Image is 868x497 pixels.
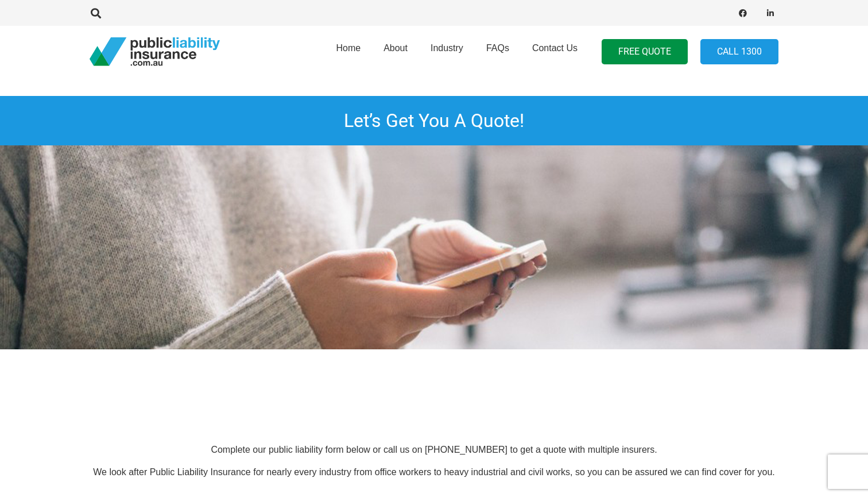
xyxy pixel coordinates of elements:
[307,349,364,407] img: steadfast
[162,349,219,407] img: zurich
[90,466,778,479] p: We look after Public Liability Insurance for nearly every industry from office workers to heavy i...
[419,22,475,81] a: Industry
[475,22,521,81] a: FAQs
[84,8,107,18] a: Search
[90,37,220,66] a: pli_logotransparent
[17,349,75,407] img: lloyds
[596,349,653,407] img: Vero
[532,43,578,53] span: Contact Us
[735,5,751,21] a: Facebook
[372,22,419,81] a: About
[741,349,798,407] img: allianz
[700,39,778,65] a: Call 1300
[336,43,361,53] span: Home
[383,43,408,53] span: About
[431,43,463,53] span: Industry
[90,444,778,456] p: Complete our public liability form below or call us on [PHONE_NUMBER] to get a quote with multipl...
[762,5,778,21] a: LinkedIn
[486,43,509,53] span: FAQs
[521,22,589,81] a: Contact Us
[324,22,372,81] a: Home
[602,39,688,65] a: FREE QUOTE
